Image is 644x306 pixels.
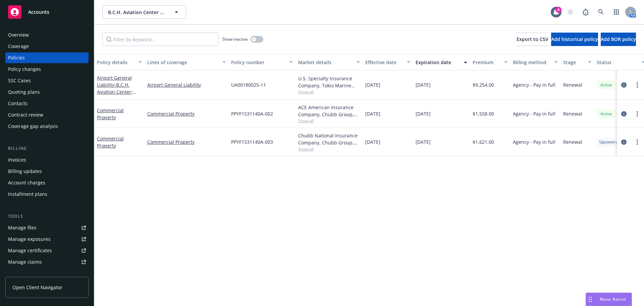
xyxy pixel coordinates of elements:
span: [DATE] [365,81,380,88]
div: Chubb National Insurance Company, Chubb Group, The ABC Program [298,132,360,146]
span: Active [599,111,613,117]
a: SSC Cases [5,75,89,86]
a: Start snowing [563,5,577,19]
a: Switch app [610,5,623,19]
a: Commercial Property [97,135,124,149]
div: Drag to move [586,293,594,306]
span: Agency - Pay in full [513,110,555,117]
span: $1,621.00 [473,138,494,145]
div: Overview [8,30,29,40]
div: Contacts [8,98,28,109]
span: [DATE] [365,138,380,145]
span: Open Client Navigator [12,284,62,291]
div: Tools [5,213,89,220]
div: Expiration date [416,59,460,66]
a: Airport General Liability [97,75,139,116]
div: 4 [555,7,561,13]
div: Account charges [8,177,45,188]
a: Manage files [5,222,89,233]
span: Show all [298,146,360,152]
a: more [633,110,641,118]
a: circleInformation [620,138,628,146]
span: Renewal [563,110,582,117]
span: Renewal [563,81,582,88]
button: Expiration date [413,54,470,70]
span: PPYF1531140A-002 [231,110,273,117]
button: Export to CSV [517,33,548,46]
div: Billing [5,145,89,152]
div: Quoting plans [8,87,40,97]
span: Active [599,82,613,88]
a: more [633,138,641,146]
div: Policy details [97,59,135,66]
a: Commercial Property [147,138,226,145]
a: Installment plans [5,189,89,200]
div: ACE American Insurance Company, Chubb Group, The ABC Program [298,104,360,118]
div: Invoices [8,155,26,165]
span: Renewal [563,138,582,145]
button: Market details [296,54,363,70]
div: Manage claims [8,257,42,267]
div: Contract review [8,110,43,120]
span: UA00180025-11 [231,81,266,88]
div: Billing updates [8,166,42,177]
div: Coverage gap analysis [8,121,58,132]
span: Add BOR policy [601,36,636,42]
button: Lines of coverage [145,54,228,70]
a: Quoting plans [5,87,89,97]
div: SSC Cases [8,75,31,86]
span: Agency - Pay in full [513,138,555,145]
a: Report a Bug [579,5,592,19]
button: Billing method [510,54,560,70]
a: Commercial Property [147,110,226,117]
a: circleInformation [620,110,628,118]
span: $1,558.00 [473,110,494,117]
div: Policy number [231,59,285,66]
div: Stage [563,59,584,66]
div: Status [597,59,638,66]
span: PPYF1531140A-003 [231,138,273,145]
a: Account charges [5,177,89,188]
div: Installment plans [8,189,47,200]
span: Show all [298,89,360,95]
span: B.C.H. Aviation Center dba [PERSON_NAME] and [PERSON_NAME] [108,9,166,16]
button: Stage [560,54,594,70]
span: Nova Assist [600,296,626,302]
a: Policy changes [5,64,89,75]
a: Invoices [5,155,89,165]
span: [DATE] [365,110,380,117]
button: Effective date [363,54,413,70]
a: Manage BORs [5,268,89,279]
a: Contract review [5,110,89,120]
span: Accounts [28,9,49,15]
span: [DATE] [416,110,431,117]
a: Commercial Property [97,107,124,121]
input: Filter by keyword... [102,33,218,46]
a: Billing updates [5,166,89,177]
button: Nova Assist [586,293,632,306]
div: Manage files [8,222,37,233]
span: [DATE] [416,81,431,88]
div: U.S. Specialty Insurance Company, Tokio Marine HCC [298,75,360,89]
a: Manage claims [5,257,89,267]
a: Contacts [5,98,89,109]
button: Add historical policy [551,33,598,46]
button: Policy details [94,54,145,70]
a: Manage exposures [5,234,89,245]
a: Coverage [5,41,89,52]
span: Add historical policy [551,36,598,42]
div: Billing method [513,59,550,66]
span: Upcoming [599,139,619,145]
div: Manage BORs [8,268,40,279]
span: [DATE] [416,138,431,145]
div: Coverage [8,41,29,52]
span: Agency - Pay in full [513,81,555,88]
a: Policies [5,52,89,63]
a: Search [594,5,608,19]
span: - B.C.H. Aviation Center; [PERSON_NAME] & [PERSON_NAME] dba [97,82,139,116]
div: Policies [8,52,25,63]
a: more [633,81,641,89]
a: Accounts [5,3,89,21]
span: Show all [298,118,360,124]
